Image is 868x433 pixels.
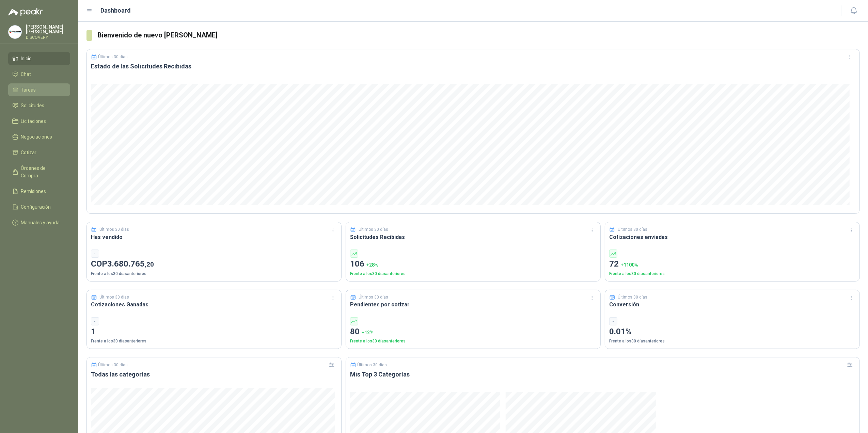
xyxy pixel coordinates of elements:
p: Frente a los 30 días anteriores [91,271,337,277]
span: Solicitudes [21,102,45,109]
p: [PERSON_NAME] [PERSON_NAME] [26,25,70,34]
p: Últimos 30 días [100,226,129,233]
p: Últimos 30 días [359,294,389,301]
p: Últimos 30 días [618,294,648,301]
span: ,20 [145,260,154,268]
span: + 12 % [362,330,374,335]
a: Solicitudes [8,99,70,112]
span: Inicio [21,55,32,62]
h3: Pendientes por cotizar [350,300,596,309]
p: 72 [609,258,855,271]
span: + 1100 % [621,262,638,268]
p: 80 [350,325,596,338]
a: Órdenes de Compra [8,162,70,182]
span: + 28 % [366,262,378,268]
img: Company Logo [9,26,21,38]
a: Tareas [8,83,70,96]
span: 3.680.765 [107,259,154,269]
p: Últimos 30 días [98,363,128,367]
h3: Cotizaciones enviadas [609,233,855,241]
h3: Estado de las Solicitudes Recibidas [91,62,855,70]
p: Últimos 30 días [100,294,129,301]
h3: Conversión [609,300,855,309]
div: - [91,317,99,325]
a: Chat [8,68,70,81]
div: - [609,317,617,325]
a: Configuración [8,201,70,213]
p: Últimos 30 días [359,226,389,233]
p: Frente a los 30 días anteriores [350,271,596,277]
p: Últimos 30 días [618,226,648,233]
span: Órdenes de Compra [21,164,64,179]
p: Frente a los 30 días anteriores [609,271,855,277]
p: 1 [91,325,337,338]
span: Chat [21,70,31,78]
a: Cotizar [8,146,70,159]
img: Logo peakr [8,8,43,16]
a: Negociaciones [8,130,70,143]
h3: Mis Top 3 Categorías [350,370,855,379]
h3: Has vendido [91,233,337,241]
span: Manuales y ayuda [21,219,60,226]
p: Frente a los 30 días anteriores [91,338,337,344]
p: 106 [350,258,596,271]
p: Frente a los 30 días anteriores [350,338,596,344]
div: - [91,250,99,258]
a: Inicio [8,52,70,65]
span: Tareas [21,86,36,94]
p: 0.01% [609,325,855,338]
span: Cotizar [21,149,37,156]
h3: Todas las categorías [91,370,337,379]
h1: Dashboard [101,6,131,15]
h3: Cotizaciones Ganadas [91,300,337,309]
p: Últimos 30 días [358,363,387,367]
span: Licitaciones [21,117,46,125]
a: Licitaciones [8,115,70,128]
a: Remisiones [8,185,70,198]
p: Frente a los 30 días anteriores [609,338,855,344]
h3: Solicitudes Recibidas [350,233,596,241]
a: Manuales y ayuda [8,216,70,229]
span: Negociaciones [21,133,52,141]
h3: Bienvenido de nuevo [PERSON_NAME] [97,30,860,41]
span: Remisiones [21,188,46,195]
p: Últimos 30 días [98,54,128,59]
p: DISCOVERY [26,35,70,39]
span: Configuración [21,203,51,211]
p: COP [91,258,337,271]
